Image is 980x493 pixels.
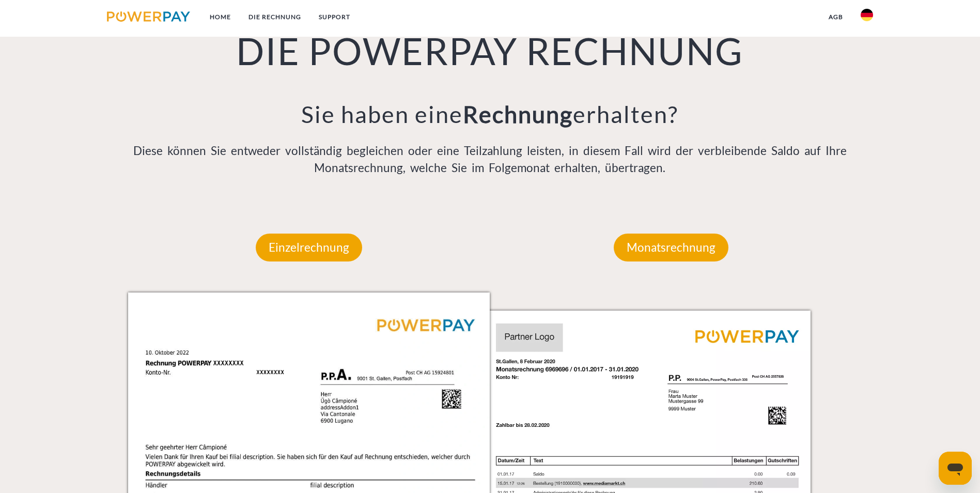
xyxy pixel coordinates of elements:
[128,142,852,177] p: Diese können Sie entweder vollständig begleichen oder eine Teilzahlung leisten, in diesem Fall wi...
[310,8,359,26] a: SUPPORT
[861,9,873,21] img: de
[820,8,852,26] a: agb
[256,234,362,261] p: Einzelrechnung
[107,11,190,22] img: logo-powerpay.svg
[128,100,852,129] h3: Sie haben eine erhalten?
[614,234,728,261] p: Monatsrechnung
[939,452,972,485] iframe: Schaltfläche zum Öffnen des Messaging-Fensters
[128,27,852,74] h1: DIE POWERPAY RECHNUNG
[201,8,240,26] a: Home
[463,100,573,128] b: Rechnung
[240,8,310,26] a: DIE RECHNUNG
